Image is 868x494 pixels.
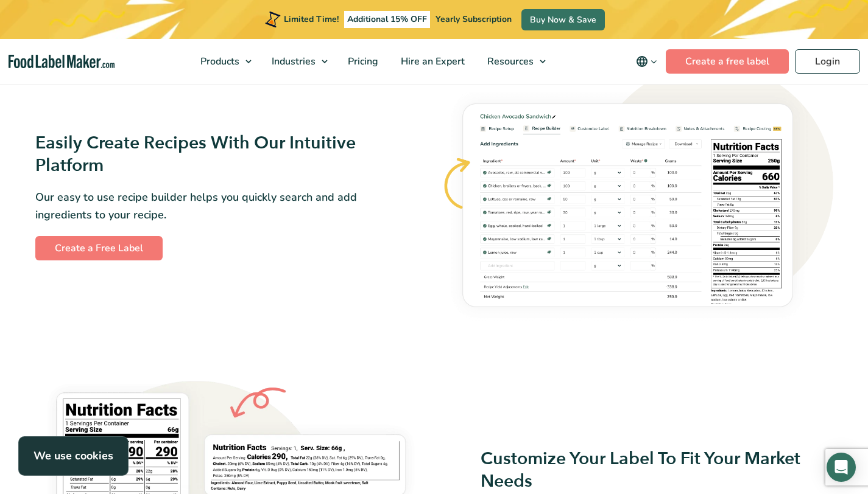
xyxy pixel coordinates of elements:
a: Login [795,49,860,74]
span: Industries [268,55,317,68]
span: Hire an Expert [397,55,466,68]
span: Pricing [344,55,379,68]
span: Yearly Subscription [436,13,512,25]
a: Create a Free Label [35,236,163,260]
a: Buy Now & Save [521,9,605,30]
strong: We use cookies [34,448,113,463]
span: Additional 15% OFF [344,11,430,28]
span: Limited Time! [284,13,339,25]
span: Resources [484,55,535,68]
a: Industries [261,39,334,84]
div: Open Intercom Messenger [827,453,856,482]
a: Pricing [337,39,387,84]
h3: Customize Your Label To Fit Your Market Needs [481,447,833,492]
a: Create a free label [666,49,789,74]
span: Products [197,55,241,68]
a: Resources [476,39,552,84]
h3: Easily Create Recipes With Our Intuitive Platform [35,131,388,176]
p: Our easy to use recipe builder helps you quickly search and add ingredients to your recipe. [35,189,388,224]
a: Products [189,39,258,84]
a: Hire an Expert [390,39,473,84]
